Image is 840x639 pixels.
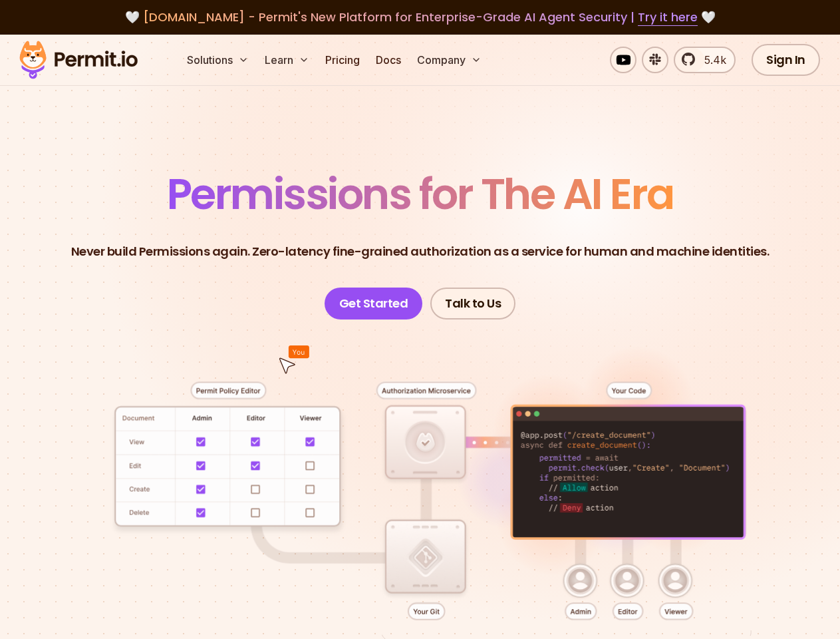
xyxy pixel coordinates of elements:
a: Pricing [320,47,365,73]
button: Company [412,47,487,73]
a: Talk to Us [430,288,515,319]
p: Never build Permissions again. Zero-latency fine-grained authorization as a service for human and... [71,242,770,261]
a: Get Started [325,288,423,319]
a: Try it here [638,9,698,26]
span: 5.4k [696,52,726,68]
a: 5.4k [674,47,736,73]
button: Learn [259,47,315,73]
div: 🤍 🤍 [32,8,808,27]
span: [DOMAIN_NAME] - Permit's New Platform for Enterprise-Grade AI Agent Security | [143,9,698,25]
span: Permissions for The AI Era [167,164,674,224]
button: Solutions [182,47,254,73]
a: Sign In [752,44,820,76]
img: Permit logo [13,37,144,83]
a: Docs [370,47,406,73]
